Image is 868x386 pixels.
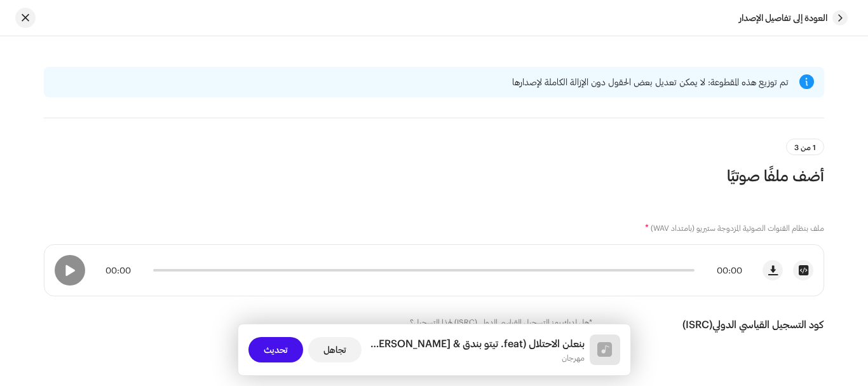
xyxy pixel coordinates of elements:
[367,336,585,351] h5: بنعلن الاحتلال (feat. تيتو بندق & حوده بندق)
[651,223,824,232] font: ملف بنظام القنوات الصوتية المزدوجة ستيريو (بامتداد WAV)
[264,344,288,355] font: تحديث
[308,337,362,362] button: تجاهل
[367,351,585,364] small: بنعلن الاحتلال (feat. تيتو بندق & حوده بندق)
[248,337,303,362] button: تحديث
[410,317,589,326] font: هل لديك رمز التسجيل القياسي الدولي (ISRC) لهذا التسجيل؟
[323,344,346,355] font: تجاهل
[512,76,789,87] font: تم توزيع هذه المقطوعة: لا يمكن تعديل بعض الحقول دون الإزالة الكاملة لإصدارها
[105,265,131,275] font: 00:00
[562,353,585,362] font: مهرجان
